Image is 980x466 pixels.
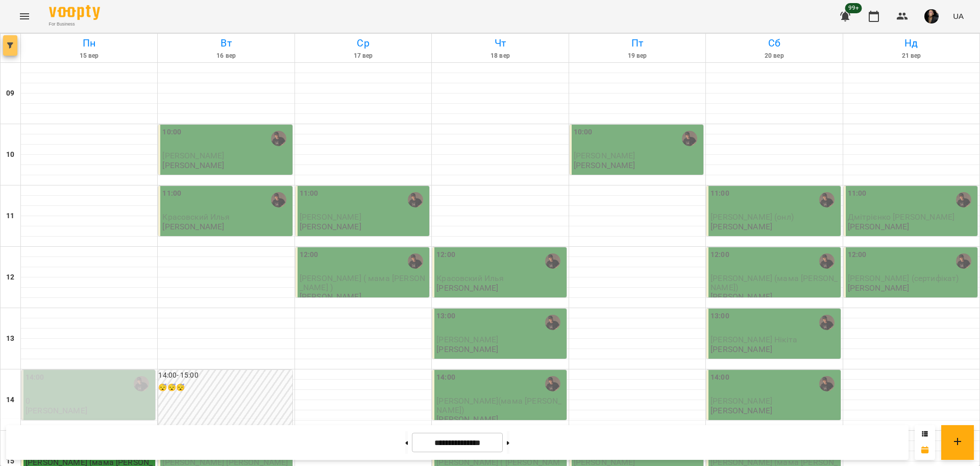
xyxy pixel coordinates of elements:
[710,188,729,199] label: 11:00
[710,372,729,383] label: 14:00
[845,3,862,13] span: 99+
[408,253,423,269] img: Антон [гітара]
[710,249,729,261] label: 12:00
[571,51,704,61] h6: 19 вер
[162,127,181,138] label: 10:00
[433,51,567,61] h6: 18 вер
[956,253,971,269] img: Антон [гітара]
[6,88,14,99] h6: 09
[436,345,498,354] p: [PERSON_NAME]
[162,161,224,170] p: [PERSON_NAME]
[162,212,230,222] span: Красовский Илья
[300,292,361,301] p: [PERSON_NAME]
[710,222,772,231] p: [PERSON_NAME]
[26,397,153,405] p: 0
[158,370,292,381] h6: 14:00 - 15:00
[436,249,455,261] label: 12:00
[300,222,361,231] p: [PERSON_NAME]
[300,212,361,222] span: [PERSON_NAME]
[710,292,772,301] p: [PERSON_NAME]
[6,394,14,406] h6: 14
[271,192,286,207] img: Антон [гітара]
[710,335,797,344] span: [PERSON_NAME] Нікіта
[819,376,835,391] img: Антон [гітара]
[271,131,286,146] img: Антон [гітара]
[949,7,968,26] button: UA
[545,253,560,269] img: Антон [гітара]
[162,222,224,231] p: [PERSON_NAME]
[6,272,14,283] h6: 12
[49,5,100,20] img: Voopty Logo
[848,273,959,283] span: [PERSON_NAME] (сертифікат)
[433,35,567,51] h6: Чт
[6,211,14,222] h6: 11
[436,396,561,414] span: [PERSON_NAME](мама [PERSON_NAME])
[436,335,498,344] span: [PERSON_NAME]
[436,273,504,283] span: Красовский Илья
[297,51,430,61] h6: 17 вер
[26,406,87,415] p: [PERSON_NAME]
[848,188,867,199] label: 11:00
[436,372,455,383] label: 14:00
[6,149,14,160] h6: 10
[436,284,498,292] p: [PERSON_NAME]
[571,35,704,51] h6: Пт
[710,212,794,222] span: [PERSON_NAME] (онл)
[574,161,635,170] p: [PERSON_NAME]
[300,188,318,199] label: 11:00
[682,131,697,146] img: Антон [гітара]
[436,311,455,322] label: 13:00
[436,415,498,424] p: [PERSON_NAME]
[545,315,560,330] img: Антон [гітара]
[819,253,835,269] img: Антон [гітара]
[848,249,867,261] label: 12:00
[710,311,729,322] label: 13:00
[574,151,635,160] span: [PERSON_NAME]
[707,51,841,61] h6: 20 вер
[848,222,910,231] p: [PERSON_NAME]
[545,376,560,391] img: Антон [гітара]
[710,396,772,406] span: [PERSON_NAME]
[956,192,971,207] img: Антон [гітара]
[162,188,181,199] label: 11:00
[158,382,292,393] h6: 😴😴😴
[300,273,425,292] span: [PERSON_NAME] ( мама [PERSON_NAME] )
[162,151,224,160] span: [PERSON_NAME]
[707,35,841,51] h6: Сб
[710,406,772,415] p: [PERSON_NAME]
[848,212,955,222] span: Дмітрієнко [PERSON_NAME]
[134,376,149,391] img: Антон [гітара]
[819,315,835,330] img: Антон [гітара]
[408,192,423,207] img: Антон [гітара]
[6,333,14,344] h6: 13
[845,35,978,51] h6: Нд
[26,372,44,383] label: 14:00
[710,345,772,354] p: [PERSON_NAME]
[819,192,835,207] img: Антон [гітара]
[159,51,292,61] h6: 16 вер
[924,9,939,24] img: 0e55e402c6d6ea647f310bbb168974a3.jpg
[300,249,318,261] label: 12:00
[710,273,838,292] span: [PERSON_NAME] (мама [PERSON_NAME])
[22,35,156,51] h6: Пн
[159,35,292,51] h6: Вт
[49,21,100,28] span: For Business
[297,35,430,51] h6: Ср
[845,51,978,61] h6: 21 вер
[848,284,910,292] p: [PERSON_NAME]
